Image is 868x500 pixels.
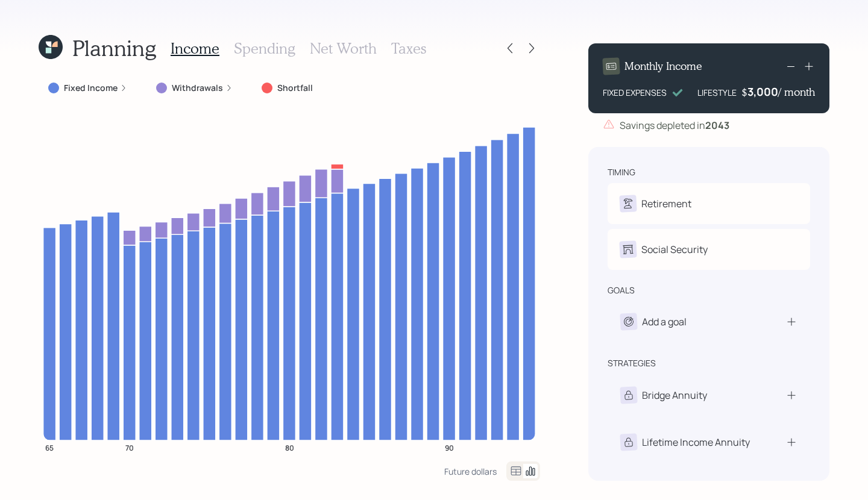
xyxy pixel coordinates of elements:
tspan: 70 [125,442,134,452]
h4: / month [778,86,815,99]
div: timing [608,166,635,178]
h3: Spending [234,40,295,57]
h3: Income [171,40,219,57]
div: Add a goal [642,314,687,329]
h3: Net Worth [310,40,377,57]
div: Bridge Annuity [642,388,707,402]
h3: Taxes [391,40,426,57]
label: Shortfall [277,82,313,94]
div: Social Security [641,242,708,257]
div: Retirement [641,196,691,211]
div: Future dollars [444,466,497,477]
h4: Monthly Income [624,60,702,73]
tspan: 90 [445,442,454,452]
div: 3,000 [747,84,778,99]
label: Fixed Income [64,82,118,94]
div: Lifetime Income Annuity [642,435,750,449]
div: goals [608,284,635,296]
div: LIFESTYLE [697,86,737,99]
b: 2043 [705,119,729,132]
div: Savings depleted in [620,118,729,133]
label: Withdrawals [172,82,223,94]
h1: Planning [72,35,156,61]
tspan: 80 [285,442,294,452]
tspan: 65 [45,442,54,452]
div: strategies [608,357,656,369]
h4: $ [741,86,747,99]
div: FIXED EXPENSES [603,86,667,99]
